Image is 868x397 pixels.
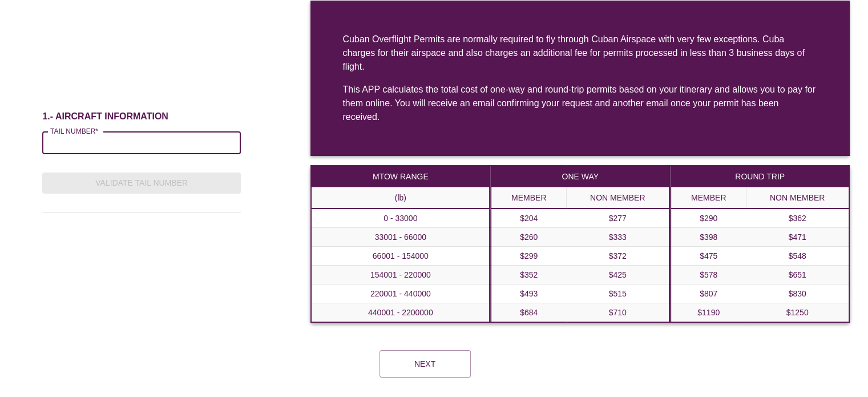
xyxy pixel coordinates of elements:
td: $362 [746,208,849,228]
td: $299 [491,247,566,266]
td: $290 [671,208,746,228]
th: 66001 - 154000 [311,247,490,266]
td: $548 [746,247,849,266]
div: This APP calculates the total cost of one-way and round-trip permits based on your itinerary and ... [342,83,818,124]
td: $475 [671,247,746,266]
th: MTOW RANGE [311,166,490,187]
label: TAIL NUMBER* [50,126,98,136]
td: $277 [566,208,669,228]
th: NON MEMBER [566,187,669,209]
td: $204 [491,208,566,228]
td: $352 [491,266,566,284]
table: a dense table [490,165,670,323]
th: MEMBER [491,187,566,209]
td: $260 [491,228,566,247]
td: $425 [566,266,669,284]
th: 220001 - 440000 [311,284,490,303]
button: Next [380,350,471,378]
td: $372 [566,247,669,266]
td: $1190 [671,303,746,323]
td: $710 [566,303,669,323]
td: $398 [671,228,746,247]
table: a dense table [310,165,490,323]
th: 440001 - 2200000 [311,303,490,323]
th: ONE WAY [491,166,669,187]
td: $830 [746,284,849,303]
td: $807 [671,284,746,303]
th: MEMBER [671,187,746,209]
td: $333 [566,228,669,247]
td: $684 [491,303,566,323]
th: (lb) [311,187,490,209]
td: $471 [746,228,849,247]
td: $578 [671,266,746,284]
td: $515 [566,284,669,303]
th: 0 - 33000 [311,208,490,228]
th: 33001 - 66000 [311,228,490,247]
h6: 1.- AIRCRAFT INFORMATION [42,111,240,122]
div: Cuban Overflight Permits are normally required to fly through Cuban Airspace with very few except... [342,33,818,74]
th: 154001 - 220000 [311,266,490,284]
td: $493 [491,284,566,303]
th: NON MEMBER [746,187,849,209]
th: ROUND TRIP [671,166,849,187]
table: a dense table [670,165,850,323]
td: $651 [746,266,849,284]
td: $1250 [746,303,849,323]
